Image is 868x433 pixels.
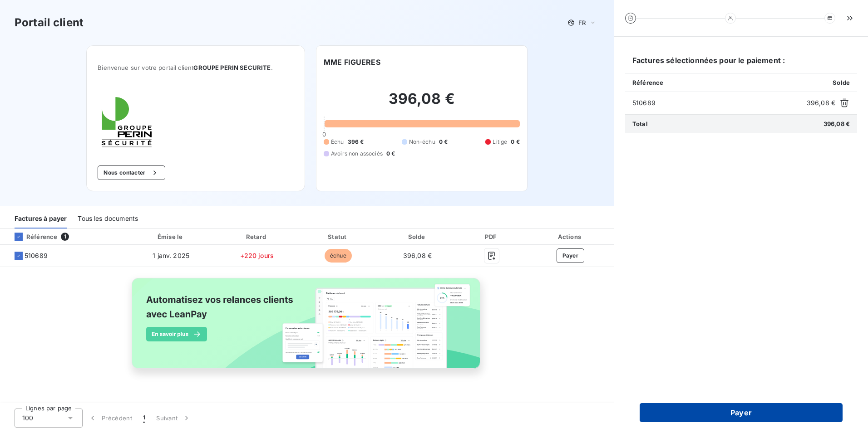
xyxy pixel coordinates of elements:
span: 0 € [386,150,395,158]
span: Avoirs non associés [331,150,383,158]
img: Company logo [98,93,156,151]
span: 100 [22,414,33,423]
span: 1 [61,233,69,241]
div: Factures à payer [15,209,67,229]
div: Tous les documents [78,209,138,229]
span: +220 jours [240,252,274,259]
button: Précédent [83,409,138,428]
img: banner [123,272,490,384]
span: GROUPE PERIN SECURITE [193,64,271,71]
span: Non-échu [409,138,435,146]
span: 396 € [348,138,364,146]
button: Suivant [151,409,197,428]
div: PDF [459,232,525,241]
div: Retard [217,232,296,241]
button: 1 [138,409,151,428]
span: 0 [322,131,326,138]
h3: Portail client [15,15,84,31]
button: Nous contacter [98,165,165,180]
span: Solde [833,79,850,86]
button: Payer [557,248,585,263]
span: 0 € [439,138,448,146]
span: FR [578,19,586,26]
span: Bienvenue sur votre portail client . [98,64,294,71]
span: Échu [331,138,344,146]
h6: Factures sélectionnées pour le paiement : [625,55,857,73]
span: Total [632,120,648,127]
span: échue [325,249,352,263]
span: 396,08 € [807,98,835,107]
span: 510689 [632,98,803,107]
span: Référence [632,79,663,86]
span: 396,08 € [403,252,432,259]
div: Solde [380,232,454,241]
div: Statut [300,232,376,241]
div: Actions [529,232,612,241]
h2: 396,08 € [324,90,520,117]
span: 1 [143,414,145,423]
h6: MME FIGUERES [324,57,380,68]
span: 1 janv. 2025 [153,252,189,259]
div: Émise le [128,232,214,241]
span: 396,08 € [824,120,850,127]
span: Litige [493,138,507,146]
button: Payer [640,403,843,422]
span: 510689 [25,251,48,260]
span: 0 € [511,138,519,146]
div: Référence [7,233,57,241]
